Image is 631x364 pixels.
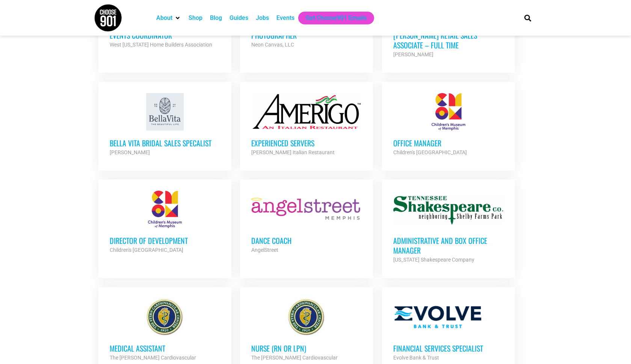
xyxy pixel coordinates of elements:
[251,343,362,353] h3: Nurse (RN or LPN)
[110,343,220,353] h3: Medical Assistant
[251,236,362,245] h3: Dance Coach
[393,138,504,148] h3: Office Manager
[98,82,231,168] a: Bella Vita Bridal Sales Specalist [PERSON_NAME]
[382,82,515,168] a: Office Manager Children's [GEOGRAPHIC_DATA]
[156,14,172,23] a: About
[522,12,534,24] div: Search
[210,14,222,23] a: Blog
[382,179,515,275] a: Administrative and Box Office Manager [US_STATE] Shakespeare Company
[251,42,294,48] strong: Neon Canvas, LLC
[110,42,212,48] strong: West [US_STATE] Home Builders Association
[393,30,504,50] h3: [PERSON_NAME] Retail Sales Associate – Full Time
[152,12,185,24] div: About
[251,247,278,253] strong: AngelStreet
[98,179,231,266] a: Director of Development Children's [GEOGRAPHIC_DATA]
[110,138,220,148] h3: Bella Vita Bridal Sales Specalist
[393,51,433,57] strong: [PERSON_NAME]
[229,14,248,23] a: Guides
[240,179,373,266] a: Dance Coach AngelStreet
[110,236,220,245] h3: Director of Development
[240,82,373,168] a: Experienced Servers [PERSON_NAME] Italian Restaurant
[110,247,183,253] strong: Children's [GEOGRAPHIC_DATA]
[251,138,362,148] h3: Experienced Servers
[393,236,504,255] h3: Administrative and Box Office Manager
[393,149,467,155] strong: Children's [GEOGRAPHIC_DATA]
[306,14,367,23] a: Get Choose901 Emails
[110,149,150,155] strong: [PERSON_NAME]
[393,257,474,263] strong: [US_STATE] Shakespeare Company
[189,14,202,23] a: Shop
[256,14,269,23] a: Jobs
[276,14,294,23] a: Events
[152,12,512,24] nav: Main nav
[393,355,439,361] strong: Evolve Bank & Trust
[251,149,335,155] strong: [PERSON_NAME] Italian Restaurant
[393,343,504,353] h3: Financial Services Specialist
